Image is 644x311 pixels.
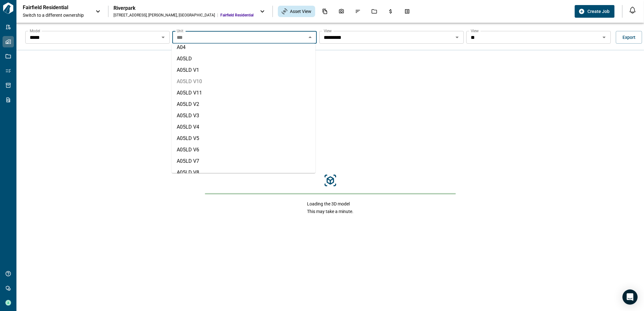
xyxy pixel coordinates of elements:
[172,155,316,167] li: A05LD V7
[172,99,316,110] li: A05LD V2
[471,28,479,34] label: View
[318,6,332,17] div: Documents
[177,28,183,34] label: Unit
[351,6,365,17] div: Issues & Info
[172,87,316,99] li: A05LD V11
[278,6,315,17] div: Asset View
[172,76,316,87] li: A05LD V10
[159,33,168,42] button: Open
[587,8,610,15] span: Create Job
[172,133,316,144] li: A05LD V5
[23,12,89,18] span: Switch to a different ownership
[575,5,615,18] button: Create Job
[616,31,642,44] button: Export
[113,5,254,11] div: Riverpark
[628,5,638,15] button: Open notification feed
[623,34,635,40] span: Export
[453,33,462,42] button: Open
[324,28,332,34] label: View
[600,33,609,42] button: Open
[172,167,316,178] li: A05LD V8
[307,208,353,215] span: This may take a minute.
[335,6,348,17] div: Photos
[307,201,353,207] span: Loading the 3D model
[172,121,316,133] li: A05LD V4
[401,6,414,17] div: Takeoff Center
[172,53,316,64] li: A05LD
[172,110,316,121] li: A05LD V3
[172,64,316,76] li: A05LD V1
[23,4,80,11] p: Fairfield Residential
[172,144,316,155] li: A05LD V6
[113,13,215,18] div: [STREET_ADDRESS] , [PERSON_NAME] , [GEOGRAPHIC_DATA]
[368,6,381,17] div: Jobs
[384,6,397,17] div: Budgets
[290,8,311,15] span: Asset View
[172,42,316,53] li: A04
[30,28,40,34] label: Model
[220,13,254,18] span: Fairfield Residential
[306,33,315,42] button: Close
[623,290,638,305] div: Open Intercom Messenger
